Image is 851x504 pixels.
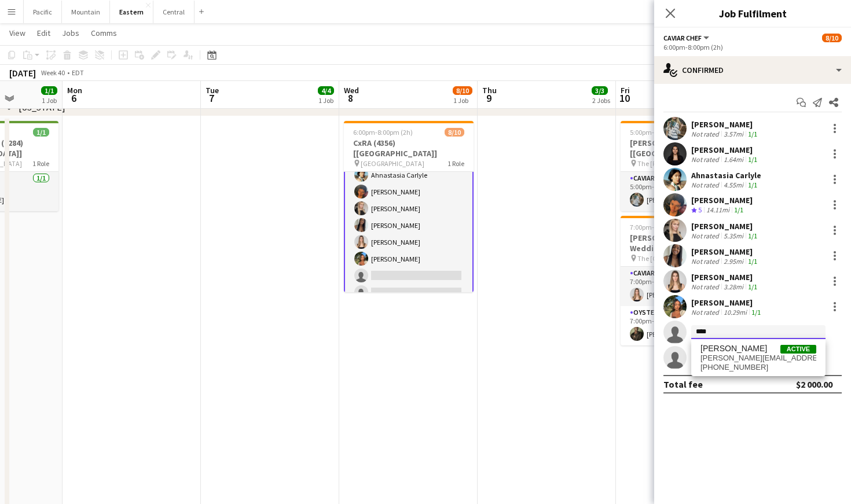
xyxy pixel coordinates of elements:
[32,159,49,168] span: 1 Role
[445,128,464,137] span: 8/10
[748,155,757,164] app-skills-label: 1/1
[691,272,760,282] div: [PERSON_NAME]
[751,308,761,317] app-skills-label: 1/1
[796,378,832,390] div: $2 000.00
[447,159,464,168] span: 1 Role
[621,306,750,345] app-card-role: Oyster Chef1/17:00pm-8:00pm (1h)[PERSON_NAME]
[691,155,721,164] div: Not rated
[721,231,746,240] div: 5.35mi
[691,231,721,240] div: Not rated
[65,91,82,105] span: 6
[206,85,219,95] span: Tue
[748,130,757,138] app-skills-label: 1/1
[691,119,760,130] div: [PERSON_NAME]
[344,138,474,159] h3: CxRA (4356) [[GEOGRAPHIC_DATA]]
[344,121,474,292] app-job-card: 6:00pm-8:00pm (2h)8/10CxRA (4356) [[GEOGRAPHIC_DATA]] [GEOGRAPHIC_DATA]1 RoleCaviar Chef4A8/106:0...
[621,85,630,95] span: Fri
[42,96,57,105] div: 1 Job
[621,172,750,211] app-card-role: Caviar Girl1/15:00pm-6:00pm (1h)[PERSON_NAME]
[91,28,117,38] span: Comms
[9,28,25,38] span: View
[691,257,721,266] div: Not rated
[734,205,743,214] app-skills-label: 1/1
[453,96,472,105] div: 1 Job
[748,257,757,266] app-skills-label: 1/1
[24,1,62,23] button: Pacific
[700,363,816,372] span: +19176532093
[721,257,746,266] div: 2.95mi
[592,96,610,105] div: 2 Jobs
[630,223,689,231] span: 7:00pm-8:00pm (1h)
[67,85,82,95] span: Mon
[621,233,750,253] h3: [PERSON_NAME] Street Weddings + Events (4341) [[GEOGRAPHIC_DATA]]
[691,145,760,155] div: [PERSON_NAME]
[691,181,721,189] div: Not rated
[33,128,49,137] span: 1/1
[691,247,760,257] div: [PERSON_NAME]
[72,68,84,77] div: EDT
[748,231,757,240] app-skills-label: 1/1
[721,130,746,138] div: 3.57mi
[62,28,79,38] span: Jobs
[344,112,474,305] app-card-role: Caviar Chef4A8/106:00pm-8:00pm (2h)[PERSON_NAME][PERSON_NAME]Ahnastasia Carlyle[PERSON_NAME][PERS...
[721,181,746,189] div: 4.55mi
[780,345,816,354] span: Active
[57,25,84,41] a: Jobs
[342,91,359,105] span: 8
[630,128,689,137] span: 5:00pm-6:00pm (1h)
[691,195,753,205] div: [PERSON_NAME]
[621,267,750,306] app-card-role: Caviar Chef1/17:00pm-8:00pm (1h)[PERSON_NAME]
[37,28,50,38] span: Edit
[698,205,702,214] span: 5
[663,34,711,42] button: Caviar Chef
[153,1,195,23] button: Central
[344,85,359,95] span: Wed
[38,68,67,77] span: Week 40
[318,86,334,95] span: 4/4
[637,254,714,263] span: The [GEOGRAPHIC_DATA]
[86,25,122,41] a: Comms
[748,181,757,189] app-skills-label: 1/1
[691,297,763,308] div: [PERSON_NAME]
[32,25,55,41] a: Edit
[700,344,767,354] span: Johnatthan Hurtado Moreno
[621,216,750,345] app-job-card: 7:00pm-8:00pm (1h)2/2[PERSON_NAME] Street Weddings + Events (4341) [[GEOGRAPHIC_DATA]] The [GEOGR...
[654,56,851,84] div: Confirmed
[9,67,36,79] div: [DATE]
[353,128,413,137] span: 6:00pm-8:00pm (2h)
[482,85,497,95] span: Thu
[663,378,703,390] div: Total fee
[621,138,750,159] h3: [PERSON_NAME] (4304) [[GEOGRAPHIC_DATA]]
[691,130,721,138] div: Not rated
[654,6,851,21] h3: Job Fulfilment
[691,282,721,291] div: Not rated
[5,25,30,41] a: View
[637,159,724,168] span: The [PERSON_NAME] Berkshires (Lenox, [GEOGRAPHIC_DATA])
[453,86,472,95] span: 8/10
[721,155,746,164] div: 1.64mi
[691,221,760,231] div: [PERSON_NAME]
[62,1,110,23] button: Mountain
[691,170,761,181] div: Ahnastasia Carlyle
[700,354,816,363] span: jon.hurtado89@gmail.com
[721,282,746,291] div: 3.28mi
[41,86,57,95] span: 1/1
[361,159,424,168] span: [GEOGRAPHIC_DATA]
[721,308,749,317] div: 10.29mi
[663,43,842,51] div: 6:00pm-8:00pm (2h)
[592,86,608,95] span: 3/3
[480,91,497,105] span: 9
[748,282,757,291] app-skills-label: 1/1
[691,308,721,317] div: Not rated
[318,96,333,105] div: 1 Job
[621,121,750,211] app-job-card: 5:00pm-6:00pm (1h)1/1[PERSON_NAME] (4304) [[GEOGRAPHIC_DATA]] The [PERSON_NAME] Berkshires (Lenox...
[822,34,842,42] span: 8/10
[704,205,732,215] div: 14.11mi
[110,1,153,23] button: Eastern
[663,34,702,42] span: Caviar Chef
[619,91,630,105] span: 10
[204,91,219,105] span: 7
